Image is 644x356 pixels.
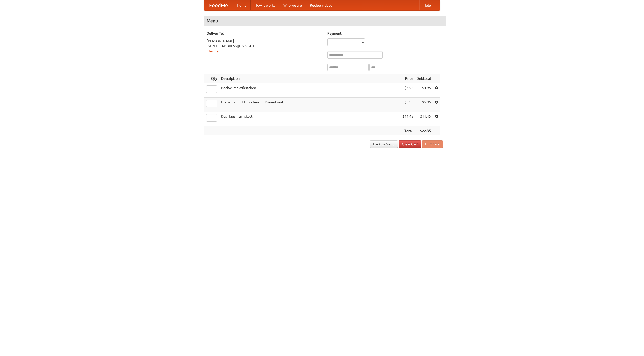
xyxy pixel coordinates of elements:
[251,0,279,10] a: How it works
[327,31,443,36] h5: Payment:
[415,98,433,112] td: $5.95
[207,44,322,49] div: [STREET_ADDRESS][US_STATE]
[415,83,433,98] td: $4.95
[219,112,400,126] td: Das Hausmannskost
[207,31,322,36] h5: Deliver To:
[204,74,219,83] th: Qty
[219,74,400,83] th: Description
[422,140,443,148] button: Purchase
[204,16,446,26] h4: Menu
[419,0,435,10] a: Help
[219,83,400,98] td: Bockwurst Würstchen
[415,74,433,83] th: Subtotal
[219,98,400,112] td: Bratwurst mit Brötchen und Sauerkraut
[207,49,219,53] a: Change
[400,126,415,136] th: Total:
[207,38,322,44] div: [PERSON_NAME]
[370,140,398,148] a: Back to Menu
[400,98,415,112] td: $5.95
[415,112,433,126] td: $11.45
[400,74,415,83] th: Price
[306,0,336,10] a: Recipe videos
[233,0,251,10] a: Home
[400,83,415,98] td: $4.95
[204,0,233,10] a: FoodMe
[400,112,415,126] td: $11.45
[415,126,433,136] th: $22.35
[279,0,306,10] a: Who we are
[399,140,421,148] a: Clear Cart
